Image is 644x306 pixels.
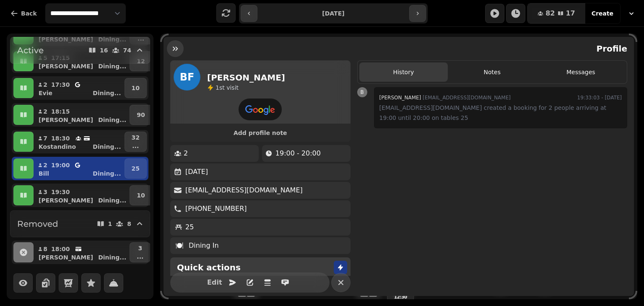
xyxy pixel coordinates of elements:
[51,188,70,196] p: 19:30
[123,47,131,53] p: 74
[98,196,126,205] p: Dining ...
[21,10,37,16] span: Back
[35,158,123,179] button: 219:00BillDining...
[185,185,303,195] p: [EMAIL_ADDRESS][DOMAIN_NAME]
[180,130,340,136] span: Add profile note
[108,221,112,227] p: 1
[125,78,147,98] button: 10
[216,84,219,91] span: 1
[35,132,123,152] button: 718:30KostandinoDining...
[39,253,93,262] p: [PERSON_NAME]
[177,262,241,273] h2: Quick actions
[132,142,140,150] p: ...
[360,90,364,95] span: B
[137,252,143,261] p: ...
[39,62,93,70] p: [PERSON_NAME]
[185,222,194,232] p: 25
[180,72,195,82] span: BF
[545,10,555,17] span: 82
[10,210,150,237] button: Removed18
[17,218,58,230] h2: Removed
[98,253,126,262] p: Dining ...
[593,43,627,54] h2: Profile
[137,244,143,252] p: 3
[210,279,220,286] span: Edit
[130,242,151,262] button: 3...
[98,62,126,70] p: Dining ...
[132,164,140,173] p: 25
[43,245,48,253] p: 8
[93,143,121,151] p: Dining ...
[51,80,70,89] p: 17:30
[527,3,585,23] button: 8217
[174,127,347,138] button: Add profile note
[39,116,93,124] p: [PERSON_NAME]
[130,185,152,205] button: 10
[93,89,121,97] p: Dining ...
[130,105,152,125] button: 90
[219,84,226,91] span: st
[43,134,48,143] p: 7
[585,3,620,23] button: Create
[592,10,613,16] span: Create
[10,37,150,64] button: Active1674
[35,105,128,125] button: 218:15[PERSON_NAME]Dining...
[189,241,219,251] p: Dining In
[35,185,128,205] button: 319:30[PERSON_NAME]Dining...
[100,47,108,53] p: 16
[35,78,123,98] button: 217:30EvieDining...
[17,44,44,56] h2: Active
[566,10,575,17] span: 17
[359,62,448,82] button: History
[448,62,536,82] button: Notes
[127,221,131,227] p: 8
[43,161,48,169] p: 2
[125,158,147,179] button: 25
[39,143,76,151] p: Kostandino
[98,116,126,124] p: Dining ...
[275,148,321,158] p: 19:00 - 20:00
[577,93,622,103] time: 19:33:03 - [DATE]
[175,241,184,251] p: 🍽️
[51,245,70,253] p: 18:00
[39,89,52,97] p: Evie
[216,83,239,92] p: visit
[39,169,49,178] p: Bill
[379,103,622,123] p: [EMAIL_ADDRESS][DOMAIN_NAME] created a booking for 2 people arriving at 19:00 until 20:00 on tabl...
[206,274,223,291] button: Edit
[35,242,128,262] button: 818:00[PERSON_NAME]Dining...
[3,3,44,23] button: Back
[93,169,121,178] p: Dining ...
[43,107,48,116] p: 2
[125,132,147,152] button: 32...
[537,62,625,82] button: Messages
[184,148,188,158] p: 2
[51,134,70,143] p: 18:30
[137,191,145,200] p: 10
[51,161,70,169] p: 19:00
[39,196,93,205] p: [PERSON_NAME]
[185,204,247,214] p: [PHONE_NUMBER]
[137,111,145,119] p: 90
[207,72,285,83] h2: [PERSON_NAME]
[379,95,421,101] span: [PERSON_NAME]
[379,93,511,103] div: [EMAIL_ADDRESS][DOMAIN_NAME]
[132,84,140,92] p: 10
[185,167,208,177] p: [DATE]
[51,107,70,116] p: 18:15
[132,133,140,142] p: 32
[43,188,48,196] p: 3
[43,80,48,89] p: 2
